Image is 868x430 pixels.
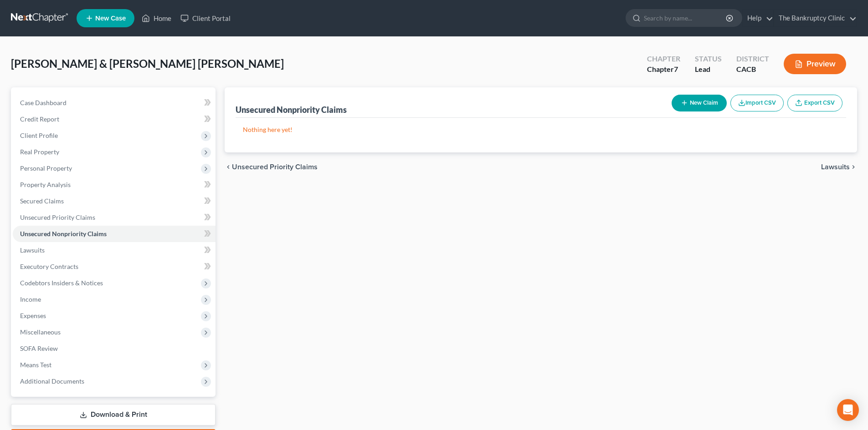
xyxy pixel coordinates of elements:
[13,177,216,193] a: Property Analysis
[176,10,235,26] a: Client Portal
[784,54,846,74] button: Preview
[13,226,216,242] a: Unsecured Nonpriority Claims
[243,125,839,134] p: Nothing here yet!
[837,399,859,421] div: Open Intercom Messenger
[95,15,126,22] span: New Case
[20,164,72,172] span: Personal Property
[695,64,722,75] div: Lead
[821,163,857,171] button: Lawsuits chevron_right
[774,10,857,26] a: The Bankruptcy Clinic
[20,377,84,385] span: Additional Documents
[20,246,45,254] span: Lawsuits
[672,95,727,111] button: New Claim
[695,54,722,64] div: Status
[13,209,216,226] a: Unsecured Priority Claims
[20,181,71,188] span: Property Analysis
[13,95,216,111] a: Case Dashboard
[20,197,64,205] span: Secured Claims
[13,258,216,275] a: Executory Contracts
[730,95,784,111] button: Import CSV
[20,148,59,156] span: Real Property
[647,54,680,64] div: Chapter
[736,54,769,64] div: District
[20,295,41,303] span: Income
[20,312,46,319] span: Expenses
[232,163,318,171] span: Unsecured Priority Claims
[11,57,284,70] span: [PERSON_NAME] & [PERSON_NAME] [PERSON_NAME]
[20,279,103,287] span: Codebtors Insiders & Notices
[787,95,842,111] a: Export CSV
[20,344,58,352] span: SOFA Review
[13,111,216,127] a: Credit Report
[13,340,216,357] a: SOFA Review
[20,213,95,221] span: Unsecured Priority Claims
[674,65,678,73] span: 7
[20,132,58,139] span: Client Profile
[20,361,51,369] span: Means Test
[647,64,680,75] div: Chapter
[11,404,216,425] a: Download & Print
[20,115,59,123] span: Credit Report
[20,328,61,336] span: Miscellaneous
[20,230,107,238] span: Unsecured Nonpriority Claims
[20,263,78,270] span: Executory Contracts
[821,163,850,171] span: Lawsuits
[13,242,216,258] a: Lawsuits
[13,193,216,209] a: Secured Claims
[225,163,318,171] button: chevron_left Unsecured Priority Claims
[225,163,232,171] i: chevron_left
[137,10,176,26] a: Home
[236,104,347,115] div: Unsecured Nonpriority Claims
[20,99,67,106] span: Case Dashboard
[644,10,727,26] input: Search by name...
[850,163,857,171] i: chevron_right
[736,64,769,75] div: CACB
[743,10,773,26] a: Help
